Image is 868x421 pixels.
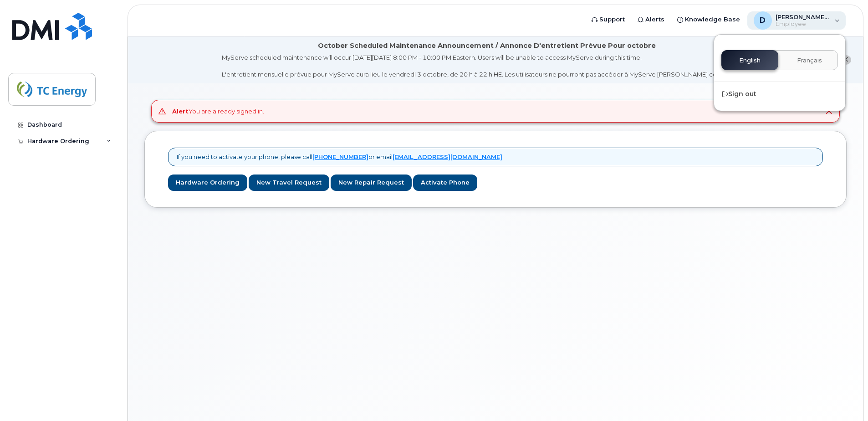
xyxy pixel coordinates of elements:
[172,107,264,116] div: You are already signed in.
[312,153,368,160] a: [PHONE_NUMBER]
[331,175,412,191] a: New Repair Request
[177,153,502,161] p: If you need to activate your phone, please call or email
[393,153,502,160] a: [EMAIL_ADDRESS][DOMAIN_NAME]
[828,381,861,414] iframe: Messenger Launcher
[172,108,189,115] strong: Alert
[222,53,752,79] div: MyServe scheduled maintenance will occur [DATE][DATE] 8:00 PM - 10:00 PM Eastern. Users will be u...
[249,175,329,191] a: New Travel Request
[797,57,822,64] span: Français
[168,175,247,191] a: Hardware Ordering
[318,41,656,51] div: October Scheduled Maintenance Announcement / Annonce D'entretient Prévue Pour octobre
[413,175,477,191] a: Activate Phone
[714,86,845,103] div: Sign out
